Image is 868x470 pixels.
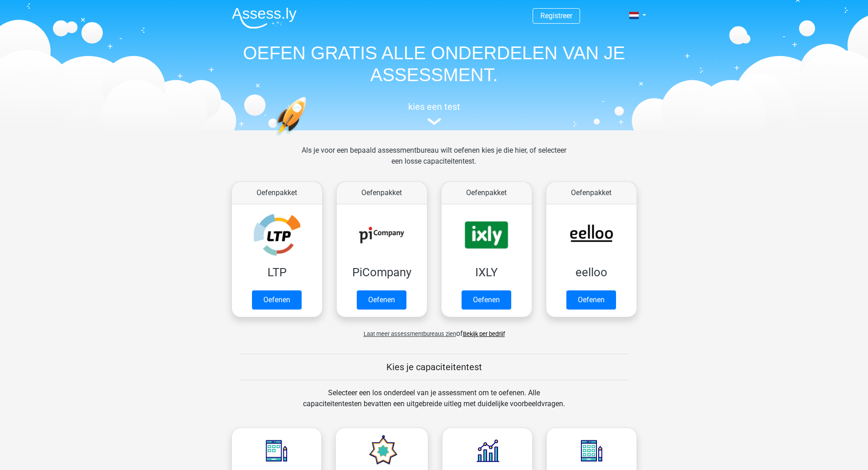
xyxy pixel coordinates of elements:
[364,331,456,337] span: Laat meer assessmentbureaus zien
[462,290,511,310] a: Oefenen
[540,11,572,20] a: Registreer
[275,97,342,179] img: oefenen
[225,101,644,125] a: kies een test
[294,145,574,178] div: Als je voor een bepaald assessmentbureau wilt oefenen kies je die hier, of selecteer een losse ca...
[294,387,574,420] div: Selecteer een los onderdeel van je assessment om te oefenen. Alle capaciteitentesten bevatten een...
[566,290,616,310] a: Oefenen
[225,321,644,339] div: of
[252,290,302,310] a: Oefenen
[427,118,441,125] img: assessment
[463,331,505,337] a: Bekijk per bedrijf
[232,7,297,29] img: Assessly
[225,42,644,86] h1: OEFEN GRATIS ALLE ONDERDELEN VAN JE ASSESSMENT.
[357,290,406,310] a: Oefenen
[225,101,644,112] h5: kies een test
[240,362,629,372] h5: Kies je capaciteitentest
